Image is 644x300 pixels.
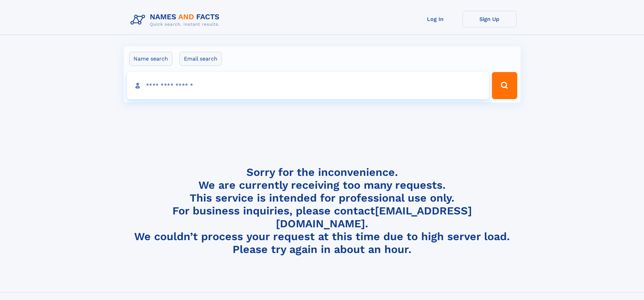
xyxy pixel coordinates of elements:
[462,11,517,27] a: Sign Up
[129,52,172,66] label: Name search
[180,52,222,66] label: Email search
[492,72,517,99] button: Search Button
[127,72,489,99] input: search input
[408,11,462,27] a: Log In
[128,166,517,256] h4: Sorry for the inconvenience. We are currently receiving too many requests. This service is intend...
[276,204,472,230] a: [EMAIL_ADDRESS][DOMAIN_NAME]
[128,11,225,29] img: Logo Names and Facts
